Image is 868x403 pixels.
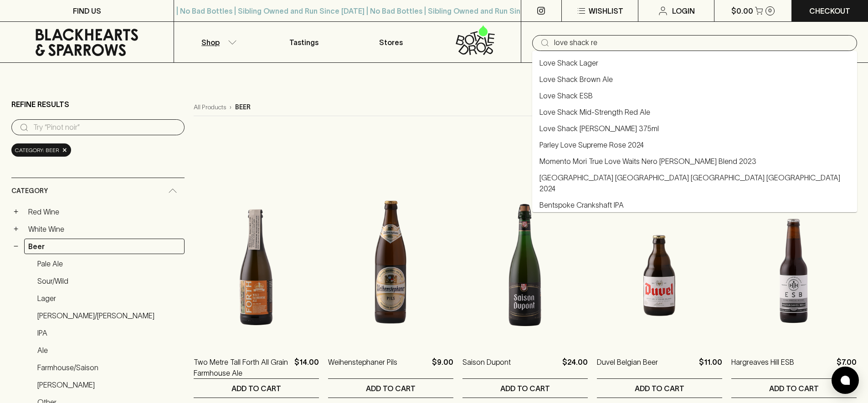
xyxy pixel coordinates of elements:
[768,8,772,13] p: 0
[11,178,185,204] div: Category
[194,102,226,112] a: All Products
[562,357,588,378] p: $24.00
[174,22,261,62] button: Shop
[348,22,434,62] a: Stores
[62,145,67,155] span: ×
[235,102,251,112] p: beer
[294,357,319,378] p: $14.00
[539,90,593,101] a: Love Shack ESB
[597,379,722,398] button: ADD TO CART
[841,376,850,385] img: bubble-icon
[769,383,819,394] p: ADD TO CART
[554,36,850,50] input: Try "Pinot noir"
[539,123,659,134] a: Love Shack [PERSON_NAME] 375ml
[194,184,319,343] img: Two Metre Tall Forth All Grain Farmhouse Ale
[699,357,722,378] p: $11.00
[500,383,550,394] p: ADD TO CART
[432,357,453,378] p: $9.00
[11,207,21,216] button: +
[230,102,231,112] p: ›
[366,383,416,394] p: ADD TO CART
[809,5,850,16] p: Checkout
[539,139,644,150] a: Parley Love Supreme Rose 2024
[539,74,613,85] a: Love Shack Brown Ale
[33,308,185,323] a: [PERSON_NAME]/[PERSON_NAME]
[201,37,220,48] p: Shop
[33,291,185,306] a: Lager
[33,325,185,341] a: IPA
[462,184,588,343] img: Saison Dupont
[539,156,756,167] a: Momento Mori True Love Waits Nero [PERSON_NAME] Blend 2023
[11,224,21,234] button: +
[11,99,69,110] p: Refine Results
[539,199,624,210] a: Bentspoke Crankshaft IPA
[731,5,753,16] p: $0.00
[33,256,185,271] a: Pale Ale
[11,242,21,251] button: −
[539,172,850,194] a: [GEOGRAPHIC_DATA] [GEOGRAPHIC_DATA] [GEOGRAPHIC_DATA] [GEOGRAPHIC_DATA] 2024
[837,357,857,378] p: $7.00
[328,184,453,343] img: Weihenstephaner Pils
[597,184,722,343] img: Duvel Belgian Beer
[231,383,281,394] p: ADD TO CART
[33,120,177,135] input: Try “Pinot noir”
[589,5,623,16] p: Wishlist
[11,185,48,197] span: Category
[539,107,650,117] a: Love Shack Mid-Strength Red Ale
[73,5,101,16] p: FIND US
[731,379,857,398] button: ADD TO CART
[33,342,185,358] a: Ale
[194,357,291,378] a: Two Metre Tall Forth All Grain Farmhouse Ale
[261,22,347,62] a: Tastings
[539,57,598,68] a: Love Shack Lager
[462,357,511,378] a: Saison Dupont
[379,37,403,48] p: Stores
[328,357,397,378] a: Weihenstephaner Pils
[15,146,59,155] span: Category: beer
[731,184,857,343] img: Hargreaves Hill ESB
[33,377,185,393] a: [PERSON_NAME]
[24,221,185,237] a: White Wine
[597,357,658,378] a: Duvel Belgian Beer
[24,204,185,219] a: Red Wine
[328,379,453,398] button: ADD TO CART
[635,383,684,394] p: ADD TO CART
[194,379,319,398] button: ADD TO CART
[33,273,185,289] a: Sour/Wild
[24,239,185,254] a: Beer
[731,357,794,378] a: Hargreaves Hill ESB
[462,379,588,398] button: ADD TO CART
[289,37,318,48] p: Tastings
[33,360,185,375] a: Farmhouse/Saison
[672,5,695,16] p: Login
